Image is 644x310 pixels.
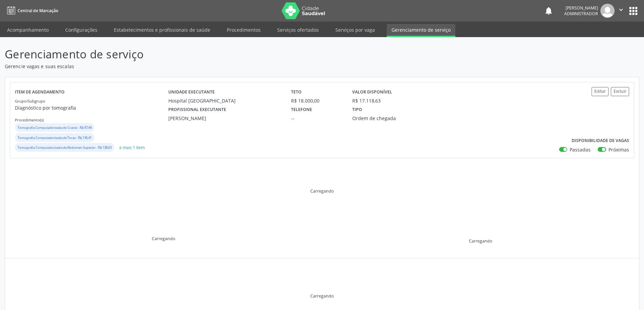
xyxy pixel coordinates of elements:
[570,146,591,153] label: Passadas
[310,188,334,194] div: Carregando
[222,24,265,36] a: Procedimentos
[18,145,112,150] small: Tomografia Computadorizada de Abdomen Superior - R$ 138,63
[564,11,598,17] span: Administrador
[469,238,492,244] div: Carregando
[331,24,380,36] a: Serviços por vaga
[5,5,58,16] a: Central de Marcação
[18,125,92,130] small: Tomografia Computadorizada do Cranio - R$ 97,44
[5,46,449,63] p: Gerenciamento de serviço
[544,6,553,16] button: notifications
[15,104,168,111] p: Diagnóstico por tomografia
[609,146,629,153] label: Próximas
[352,87,392,97] label: Valor disponível
[15,98,45,104] small: Grupo/Subgrupo
[18,8,58,13] span: Central de Marcação
[272,24,324,36] a: Serviços ofertados
[627,5,639,17] button: apps
[117,143,147,152] button: e mais 1 item
[291,104,312,115] label: Telefone
[168,104,226,115] label: Profissional executante
[600,4,615,18] img: img
[617,6,625,13] i: 
[572,136,629,146] label: Disponibilidade de vagas
[310,293,334,299] div: Carregando
[168,97,282,104] div: Hospital [GEOGRAPHIC_DATA]
[291,87,302,97] label: Teto
[168,115,282,122] div: [PERSON_NAME]
[352,97,381,104] div: R$ 17.118,63
[592,87,609,96] button: Editar
[291,97,343,104] div: R$ 18.000,00
[18,136,92,140] small: Tomografia Computadorizada de Torax - R$ 136,41
[352,115,435,122] div: Ordem de chegada
[387,24,455,37] a: Gerenciamento de serviço
[109,24,215,36] a: Estabelecimentos e profissionais de saúde
[5,63,449,70] p: Gerencie vagas e suas escalas
[15,87,65,97] label: Item de agendamento
[152,236,175,242] div: Carregando
[2,24,53,36] a: Acompanhamento
[168,87,215,97] label: Unidade executante
[564,5,598,11] div: [PERSON_NAME]
[61,24,102,36] a: Configurações
[15,117,44,122] small: Procedimento(s)
[352,104,362,115] label: Tipo
[611,87,629,96] button: Excluir
[291,115,343,122] div: --
[615,4,627,18] button: 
